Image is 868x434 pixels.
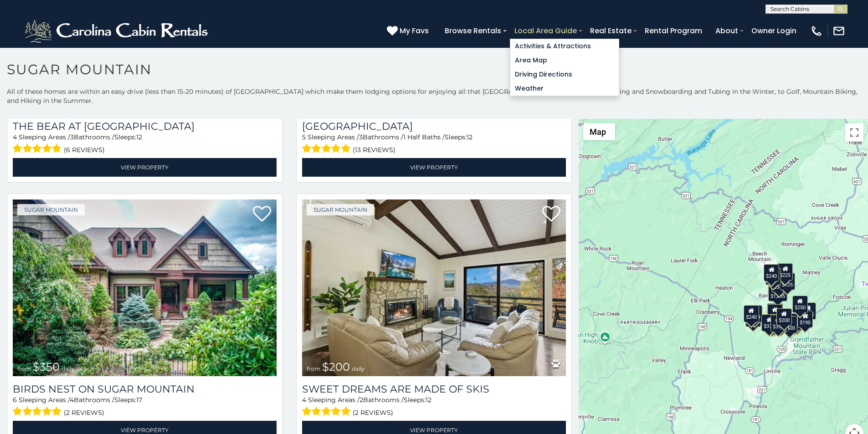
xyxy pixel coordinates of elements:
[510,23,581,39] a: Local Area Guide
[322,360,350,373] span: $200
[845,123,863,142] button: Toggle fullscreen view
[640,23,707,39] a: Rental Program
[798,311,813,328] div: $190
[23,17,212,45] img: White-1-2.png
[542,205,560,224] a: Add to favorites
[586,23,636,39] a: Real Estate
[302,133,566,156] div: Sleeping Areas / Bathrooms / Sleeps:
[307,204,374,215] a: Sugar Mountain
[136,396,142,404] span: 17
[510,53,619,67] a: Area Map
[13,133,277,156] div: Sleeping Areas / Bathrooms / Sleeps:
[70,133,74,141] span: 3
[767,304,783,322] div: $300
[13,395,277,419] div: Sleeping Areas / Bathrooms / Sleeps:
[302,383,566,395] a: Sweet Dreams Are Made Of Skis
[583,123,615,140] button: Change map style
[13,199,277,376] a: Birds Nest On Sugar Mountain from $350 daily
[352,365,365,372] span: daily
[13,133,17,141] span: 4
[801,302,816,320] div: $155
[253,205,271,224] a: Add to favorites
[780,273,795,290] div: $125
[510,67,619,82] a: Driving Directions
[744,305,759,322] div: $240
[302,133,306,141] span: 5
[770,315,786,332] div: $350
[786,313,802,331] div: $195
[302,395,566,419] div: Sleeping Areas / Bathrooms / Sleeps:
[13,396,17,404] span: 6
[387,25,431,37] a: My Favs
[302,120,566,133] a: [GEOGRAPHIC_DATA]
[13,120,277,133] a: The Bear At [GEOGRAPHIC_DATA]
[768,284,787,301] div: $1,095
[778,263,793,281] div: $225
[762,314,777,332] div: $375
[13,199,277,376] img: Birds Nest On Sugar Mountain
[307,365,320,372] span: from
[302,396,306,404] span: 4
[510,39,619,53] a: Activities & Attractions
[13,383,277,395] a: Birds Nest On Sugar Mountain
[359,133,363,141] span: 3
[17,204,85,215] a: Sugar Mountain
[711,23,743,39] a: About
[810,25,823,37] img: phone-regular-white.png
[590,127,606,137] span: Map
[17,365,31,372] span: from
[353,407,393,419] span: (2 reviews)
[747,23,801,39] a: Owner Login
[400,25,429,36] span: My Favs
[302,158,566,177] a: View Property
[62,365,74,372] span: daily
[792,296,808,313] div: $250
[467,133,473,141] span: 12
[33,360,60,373] span: $350
[440,23,506,39] a: Browse Rentals
[832,25,845,37] img: mail-regular-white.png
[13,158,277,177] a: View Property
[426,396,431,404] span: 12
[136,133,142,141] span: 12
[767,303,782,321] div: $190
[764,264,780,281] div: $240
[353,144,395,156] span: (13 reviews)
[302,199,566,376] a: Sweet Dreams Are Made Of Skis from $200 daily
[64,407,104,419] span: (2 reviews)
[13,120,277,133] h3: The Bear At Sugar Mountain
[302,199,566,376] img: Sweet Dreams Are Made Of Skis
[510,82,619,96] a: Weather
[360,396,363,404] span: 2
[403,133,445,141] span: 1 Half Baths /
[64,144,105,156] span: (6 reviews)
[302,120,566,133] h3: Grouse Moor Lodge
[776,308,792,326] div: $200
[70,396,74,404] span: 4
